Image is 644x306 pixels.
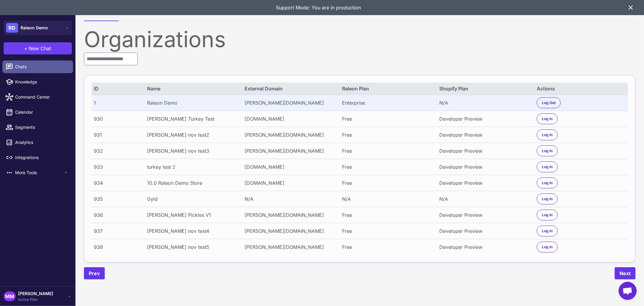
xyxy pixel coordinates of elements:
[94,99,138,106] div: 1
[245,227,333,235] div: [PERSON_NAME][DOMAIN_NAME]
[342,211,431,219] div: Free
[342,243,431,251] div: Free
[440,195,528,203] div: N/A
[342,147,431,155] div: Free
[245,179,333,187] div: [DOMAIN_NAME]
[84,28,636,50] div: Organizations
[542,244,553,250] span: Log In
[440,115,528,122] div: Developer Preview
[147,195,236,203] div: Gyld
[15,154,68,161] span: Integrations
[440,243,528,251] div: Developer Preview
[245,85,333,92] div: External Domain
[15,124,68,131] span: Segments
[440,131,528,138] div: Developer Preview
[342,115,431,122] div: Free
[342,85,431,92] div: Raleon Plan
[245,115,333,122] div: [DOMAIN_NAME]
[21,24,48,31] span: Raleon Demo
[342,179,431,187] div: Free
[542,180,553,186] span: Log In
[440,179,528,187] div: Developer Preview
[342,195,431,203] div: N/A
[2,76,73,88] a: Knowledge
[2,151,73,164] a: Integrations
[2,136,73,149] a: Analytics
[94,243,138,251] div: 938
[619,282,637,300] a: Open chat
[542,212,553,218] span: Log In
[94,163,138,171] div: 933
[245,243,333,251] div: [PERSON_NAME][DOMAIN_NAME]
[440,147,528,155] div: Developer Preview
[147,227,236,235] div: [PERSON_NAME] nov test4
[147,211,236,219] div: [PERSON_NAME] Pickles V1
[542,196,553,202] span: Log In
[2,60,73,73] a: Chats
[2,121,73,134] a: Segments
[342,99,431,106] div: Enterprise
[245,99,333,106] div: [PERSON_NAME][DOMAIN_NAME]
[2,91,73,103] a: Command Center
[147,147,236,155] div: [PERSON_NAME] nov test3
[245,211,333,219] div: [PERSON_NAME][DOMAIN_NAME]
[15,63,68,70] span: Chats
[94,115,138,122] div: 930
[15,109,68,116] span: Calendar
[245,147,333,155] div: [PERSON_NAME][DOMAIN_NAME]
[147,163,236,171] div: turkey test 2
[15,169,63,176] span: More Tools
[24,45,28,52] span: +
[15,94,68,100] span: Command Center
[2,106,73,119] a: Calendar
[342,163,431,171] div: Free
[537,85,626,92] div: Actions
[147,85,236,92] div: Name
[342,131,431,138] div: Free
[94,227,138,235] div: 937
[542,148,553,154] span: Log In
[147,179,236,187] div: 10.0 Raleon Demo Store
[147,99,236,106] div: Raleon Demo
[18,290,53,297] span: [PERSON_NAME]
[147,115,236,122] div: [PERSON_NAME] Turkey Test
[84,267,105,279] button: Prev
[6,23,18,33] div: RD
[15,139,68,146] span: Analytics
[4,291,16,301] div: MM
[542,132,553,138] span: Log In
[94,179,138,187] div: 934
[542,228,553,234] span: Log In
[542,100,556,106] span: Log Out
[440,163,528,171] div: Developer Preview
[94,147,138,155] div: 932
[440,211,528,219] div: Developer Preview
[440,99,528,106] div: N/A
[542,164,553,170] span: Log In
[94,131,138,138] div: 931
[94,211,138,219] div: 936
[440,227,528,235] div: Developer Preview
[542,116,553,122] span: Log In
[4,21,72,35] button: RDRaleon Demo
[94,195,138,203] div: 935
[147,131,236,138] div: [PERSON_NAME] nov test2
[29,45,51,52] span: New Chat
[342,227,431,235] div: Free
[245,163,333,171] div: [DOMAIN_NAME]
[94,85,138,92] div: ID
[15,79,68,85] span: Knowledge
[4,42,72,54] button: +New Chat
[147,243,236,251] div: [PERSON_NAME] nov test5
[440,85,528,92] div: Shopify Plan
[18,297,53,302] span: Active Plan
[615,267,636,279] button: Next
[245,131,333,138] div: [PERSON_NAME][DOMAIN_NAME]
[245,195,333,203] div: N/A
